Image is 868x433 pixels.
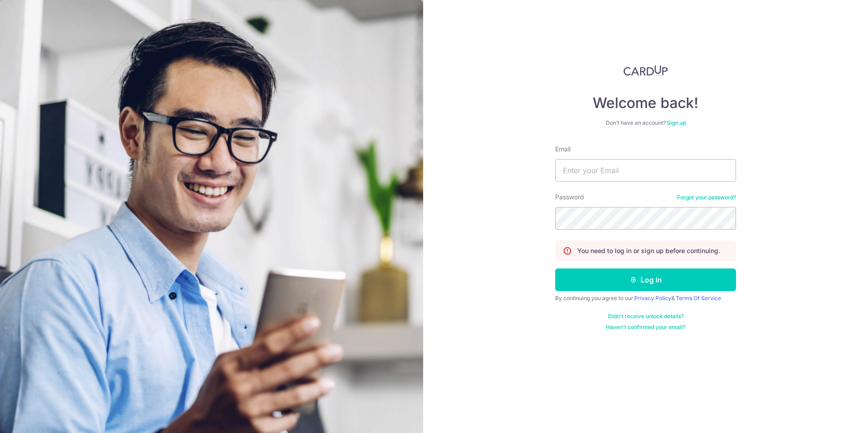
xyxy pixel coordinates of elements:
[634,295,671,301] a: Privacy Policy
[555,193,584,202] label: Password
[555,94,736,112] h4: Welcome back!
[555,295,736,302] div: By continuing you agree to our &
[667,119,686,126] a: Sign up
[677,194,736,201] a: Forgot your password?
[555,268,736,291] button: Log in
[555,145,571,154] label: Email
[623,65,668,76] img: CardUp Logo
[555,159,736,182] input: Enter your Email
[606,324,685,331] a: Haven't confirmed your email?
[608,313,684,320] a: Didn't receive unlock details?
[555,119,736,127] div: Don’t have an account?
[577,246,720,255] p: You need to log in or sign up before continuing.
[676,295,721,301] a: Terms Of Service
